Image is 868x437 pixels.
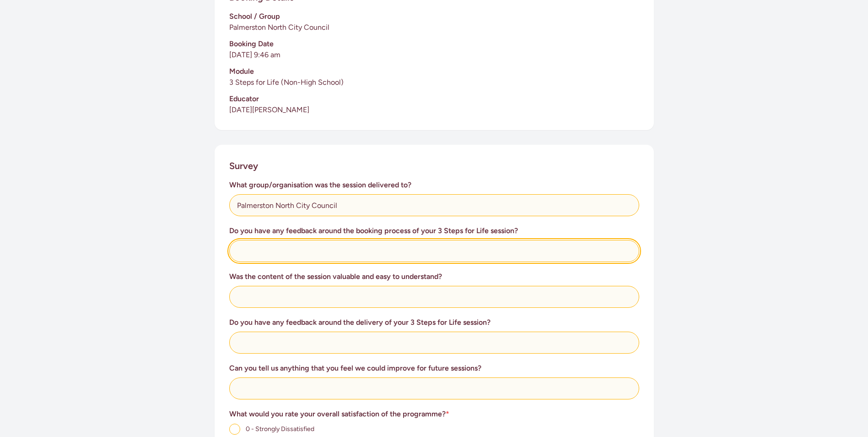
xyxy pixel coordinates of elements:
h3: Module [229,66,639,77]
p: [DATE] 9:46 am [229,49,639,60]
h3: Can you tell us anything that you feel we could improve for future sessions? [229,363,639,374]
h2: Survey [229,159,258,172]
p: Palmerston North City Council [229,22,639,33]
p: [DATE][PERSON_NAME] [229,104,639,115]
h3: Do you have any feedback around the delivery of your 3 Steps for Life session? [229,317,639,328]
h3: Educator [229,93,639,104]
h3: School / Group [229,11,639,22]
h3: Booking Date [229,38,639,49]
h3: Was the content of the session valuable and easy to understand? [229,271,639,282]
h3: Do you have any feedback around the booking process of your 3 Steps for Life session? [229,225,639,236]
span: 0 - Strongly Dissatisfied [246,425,314,433]
h3: What group/organisation was the session delivered to? [229,180,639,191]
p: 3 Steps for Life (Non-High School) [229,77,639,88]
h3: What would you rate your overall satisfaction of the programme? [229,409,639,420]
input: 0 - Strongly Dissatisfied [229,424,240,435]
